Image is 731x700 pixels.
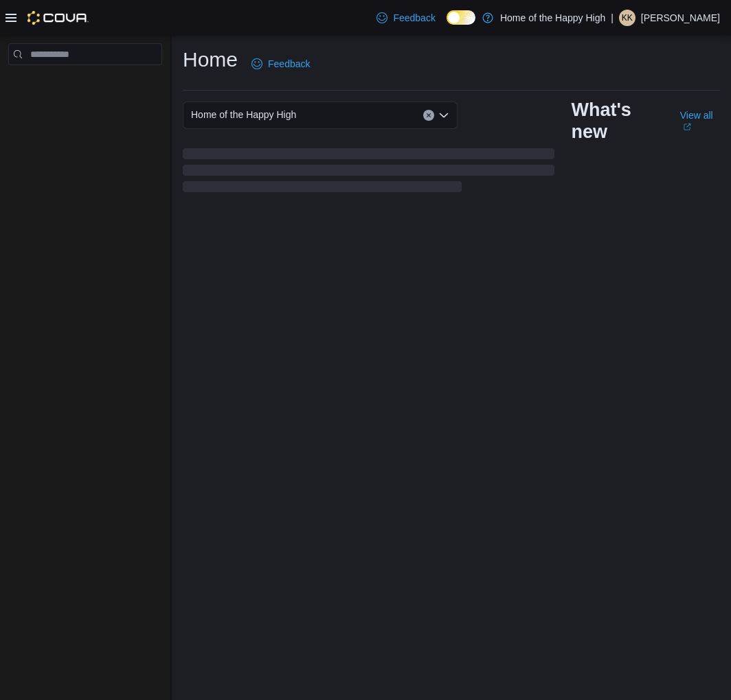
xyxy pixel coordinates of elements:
[183,151,554,195] span: Loading
[191,106,296,123] span: Home of the Happy High
[500,10,605,26] p: Home of the Happy High
[8,68,162,101] nav: Complex example
[27,11,89,25] img: Cova
[447,10,475,25] input: Dark Mode
[268,57,310,71] span: Feedback
[622,10,633,26] span: KK
[438,110,449,121] button: Open list of options
[393,11,435,25] span: Feedback
[683,123,691,131] svg: External link
[447,25,447,25] span: Dark Mode
[371,4,440,32] a: Feedback
[641,10,720,26] p: [PERSON_NAME]
[619,10,636,26] div: Kaylee Kriewaldt
[423,110,434,121] button: Clear input
[680,110,720,132] a: View allExternal link
[183,46,238,73] h1: Home
[571,99,663,143] h2: What's new
[246,50,315,78] a: Feedback
[611,10,614,26] p: |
